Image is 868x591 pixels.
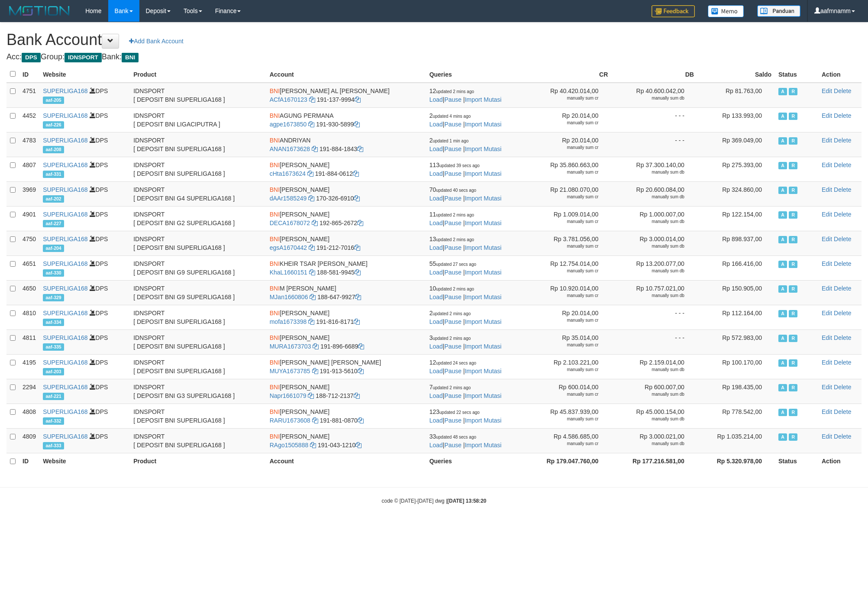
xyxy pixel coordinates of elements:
td: ANDRIYAN 191-884-1843 [266,132,426,157]
a: SUPERLIGA168 [43,236,88,242]
th: Queries [426,66,526,83]
a: Load [429,244,443,251]
a: Load [429,417,443,424]
a: Pause [444,392,461,399]
td: DPS [39,83,130,108]
span: aaf-335 [43,343,64,351]
td: DPS [39,206,130,231]
span: Active [778,211,787,219]
td: - - - [611,305,697,329]
span: updated 4 mins ago [432,114,471,119]
a: Delete [834,285,851,292]
td: KHEIR TSAR [PERSON_NAME] 188-581-9945 [266,255,426,280]
a: DECA1678072 [270,220,310,226]
a: Import Mutasi [465,170,502,177]
td: [PERSON_NAME] 191-212-7016 [266,231,426,255]
span: Running [789,137,797,145]
td: - - - [611,132,697,157]
td: DPS [39,329,130,354]
a: SUPERLIGA168 [43,87,88,94]
a: Edit [822,161,832,168]
span: updated 27 secs ago [436,262,476,267]
td: [PERSON_NAME] 191-816-8171 [266,305,426,329]
a: SUPERLIGA168 [43,359,88,366]
td: 4901 [19,206,39,231]
td: Rp 112.164,00 [697,305,775,329]
td: Rp 40.420.014,00 [526,83,612,108]
a: Import Mutasi [465,343,502,350]
span: updated 1 min ago [432,139,468,143]
div: manually sum db [615,194,684,200]
td: DPS [39,181,130,206]
span: Running [789,88,797,95]
div: manually sum db [615,219,684,225]
td: - - - [611,329,697,354]
td: Rp 12.754.014,00 [526,255,612,280]
a: Load [429,294,443,300]
div: manually sum db [615,293,684,299]
td: 4195 [19,354,39,379]
span: Running [789,211,797,219]
td: Rp 81.763,00 [697,83,775,108]
td: IDNSPORT [ DEPOSIT BNI SUPERLIGA168 ] [130,132,266,157]
span: | | [429,285,502,300]
a: MUYA1673785 [270,368,310,375]
td: [PERSON_NAME] AL [PERSON_NAME] 191-137-9994 [266,83,426,108]
a: Pause [444,121,461,128]
span: BNI [270,285,280,292]
td: 4807 [19,157,39,181]
td: 4811 [19,329,39,354]
span: aaf-331 [43,171,64,178]
a: Load [429,318,443,325]
td: Rp 898.937,00 [697,231,775,255]
td: [PERSON_NAME] 192-865-2672 [266,206,426,231]
a: Edit [822,87,832,94]
a: Load [429,442,443,449]
a: Edit [822,186,832,193]
span: updated 2 mins ago [436,287,474,291]
a: SUPERLIGA168 [43,186,88,193]
div: manually sum db [615,95,684,101]
span: 13 [429,236,474,242]
a: Delete [834,161,851,168]
td: [PERSON_NAME] 170-326-6910 [266,181,426,206]
span: Running [789,187,797,194]
td: Rp 20.014,00 [526,305,612,329]
a: RAgo1505888 [270,442,309,449]
td: Rp 20.014,00 [526,107,612,132]
a: SUPERLIGA168 [43,334,88,341]
a: egsA1670442 [270,244,307,251]
td: IDNSPORT [ DEPOSIT BNI LIGACIPUTRA ] [130,107,266,132]
a: ACfA1670123 [270,96,307,103]
td: Rp 150.905,00 [697,280,775,305]
td: DPS [39,231,130,255]
span: | | [429,186,502,202]
td: Rp 10.920.014,00 [526,280,612,305]
img: Feedback.jpg [652,5,695,17]
a: Import Mutasi [465,121,502,128]
a: agpe1673850 [270,121,307,128]
span: Running [789,335,797,342]
td: IDNSPORT [ DEPOSIT BNI SUPERLIGA168 ] [130,231,266,255]
a: Pause [444,442,461,449]
span: Running [789,113,797,120]
a: Pause [444,318,461,325]
td: IDNSPORT [ DEPOSIT BNI G4 SUPERLIGA168 ] [130,181,266,206]
a: mofa1673398 [270,318,307,325]
span: Active [778,335,787,342]
td: Rp 133.993,00 [697,107,775,132]
td: Rp 13.200.077,00 [611,255,697,280]
td: 4783 [19,132,39,157]
a: Pause [444,417,461,424]
span: BNI [122,53,139,62]
div: manually sum db [615,268,684,274]
td: M [PERSON_NAME] 188-647-9927 [266,280,426,305]
td: Rp 21.080.070,00 [526,181,612,206]
span: Active [778,310,787,317]
a: KhaL1660151 [270,269,307,276]
a: Pause [444,368,461,375]
span: aaf-204 [43,245,64,252]
td: - - - [611,107,697,132]
span: BNI [270,260,280,267]
td: IDNSPORT [ DEPOSIT BNI SUPERLIGA168 ] [130,305,266,329]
